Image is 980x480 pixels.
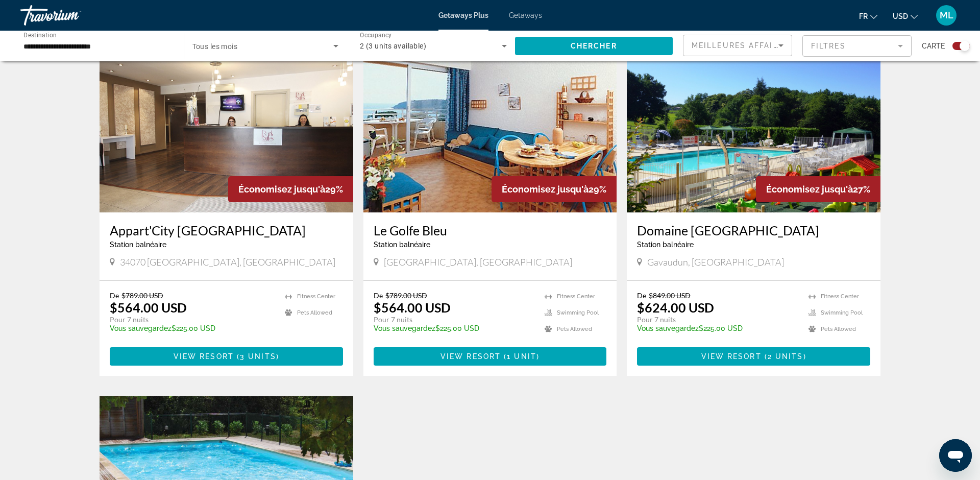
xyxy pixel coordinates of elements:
span: Tous les mois [192,42,238,51]
p: $564.00 USD [110,300,187,315]
p: Pour 7 nuits [110,315,275,324]
p: $225.00 USD [110,324,275,332]
span: Chercher [571,42,617,50]
span: 2 (3 units available) [360,42,426,50]
span: ( ) [501,352,540,361]
span: Swimming Pool [557,309,599,316]
p: $225.00 USD [637,324,798,332]
span: Station balnéaire [110,241,166,249]
img: 4195O04X.jpg [627,49,880,212]
img: RH23O01X.jpg [100,49,353,212]
span: View Resort [174,352,234,361]
button: View Resort(2 units) [637,347,870,366]
p: $624.00 USD [637,300,714,315]
span: [GEOGRAPHIC_DATA], [GEOGRAPHIC_DATA] [384,256,572,268]
span: $789.00 USD [385,291,427,300]
span: Vous sauvegardez [374,324,435,332]
span: Fitness Center [297,293,335,300]
a: Domaine [GEOGRAPHIC_DATA] [637,223,870,238]
button: Change language [859,9,877,23]
p: Pour 7 nuits [374,315,535,324]
div: 29% [492,176,617,202]
span: $849.00 USD [649,291,691,300]
span: Station balnéaire [374,241,430,249]
span: Économisez jusqu'à [766,184,853,195]
span: 2 units [768,352,803,361]
span: Swimming Pool [821,309,863,316]
span: View Resort [440,352,501,361]
span: Gavaudun, [GEOGRAPHIC_DATA] [647,256,784,268]
span: USD [893,12,908,20]
iframe: Bouton de lancement de la fenêtre de messagerie [939,439,972,472]
a: Le Golfe Bleu [374,223,607,238]
span: De [637,291,646,300]
span: fr [859,12,868,20]
span: View Resort [701,352,762,361]
span: Station balnéaire [637,241,694,249]
span: De [110,291,119,300]
span: Meilleures affaires [692,41,790,50]
p: Pour 7 nuits [637,315,798,324]
a: Getaways [509,11,542,19]
img: 0883I01L.jpg [363,49,617,212]
span: Économisez jusqu'à [238,184,325,195]
p: $225.00 USD [374,324,535,332]
a: Travorium [20,2,122,29]
span: Occupancy [360,32,392,39]
button: Change currency [893,9,918,23]
p: $564.00 USD [374,300,451,315]
div: 27% [756,176,880,202]
span: Destination [23,31,57,38]
span: 1 unit [507,352,536,361]
span: De [374,291,383,300]
span: ( ) [762,352,806,361]
span: Pets Allowed [557,326,592,332]
span: Fitness Center [821,293,859,300]
span: Carte [922,39,945,53]
span: 34070 [GEOGRAPHIC_DATA], [GEOGRAPHIC_DATA] [120,256,335,268]
a: Appart'City [GEOGRAPHIC_DATA] [110,223,343,238]
span: Économisez jusqu'à [502,184,589,195]
button: User Menu [933,5,960,26]
mat-select: Sort by [692,39,783,52]
a: Getaways Plus [438,11,488,19]
span: ( ) [234,352,279,361]
span: Vous sauvegardez [110,324,171,332]
span: ML [940,10,953,20]
span: $789.00 USD [121,291,163,300]
div: 29% [228,176,353,202]
span: 3 units [240,352,276,361]
span: Pets Allowed [821,326,856,332]
button: Filter [802,35,912,57]
button: View Resort(1 unit) [374,347,607,366]
span: Vous sauvegardez [637,324,699,332]
button: View Resort(3 units) [110,347,343,366]
span: Pets Allowed [297,309,332,316]
button: Chercher [515,37,673,55]
span: Fitness Center [557,293,595,300]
